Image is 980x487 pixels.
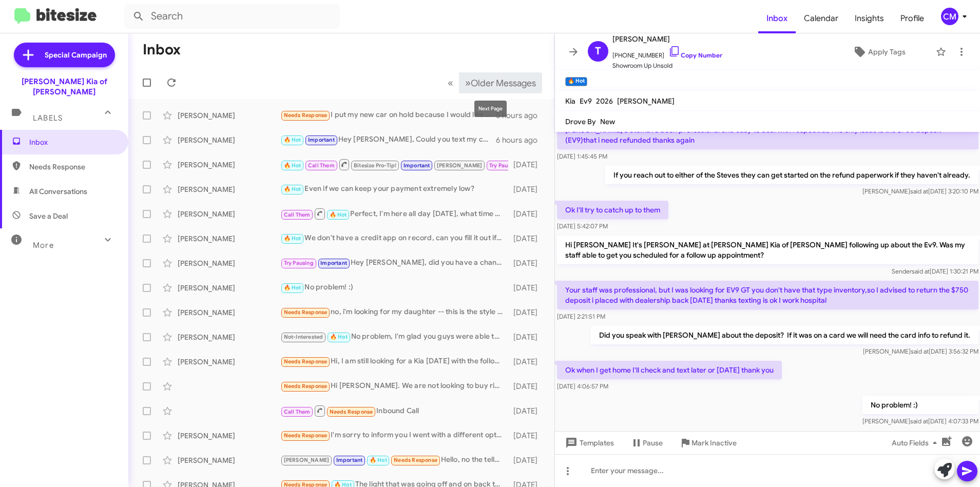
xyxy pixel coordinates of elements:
span: [DATE] 1:45:45 PM [557,152,607,160]
span: 🔥 Hot [330,334,348,340]
span: Important [336,457,363,463]
div: Next Page [474,101,507,117]
span: Call Them [284,211,311,218]
span: [PERSON_NAME] [612,33,722,45]
span: Save a Deal [29,211,68,221]
span: T [595,43,601,60]
a: Special Campaign [14,43,115,67]
div: No I have no idea I was seeing if you have one coming [280,158,508,171]
div: 5 hours ago [496,110,546,121]
div: [PERSON_NAME] [178,110,280,121]
div: [PERSON_NAME] [178,258,280,268]
span: Sender [DATE] 1:30:21 PM [891,267,978,275]
div: [PERSON_NAME] [178,307,280,318]
nav: Page navigation example [442,72,542,93]
span: [PERSON_NAME] [437,162,483,169]
span: [PERSON_NAME] [284,457,330,463]
div: CM [941,8,958,25]
button: Previous [441,72,459,93]
div: [DATE] [508,455,546,465]
p: If you reach out to either of the Steves they can get started on the refund paperwork if they hav... [605,166,978,184]
div: No problem! :) [280,282,508,294]
div: [PERSON_NAME] [178,184,280,194]
p: Ok I'll try to catch up to them [557,201,668,219]
div: No problem, I'm glad you guys were able to connect, I'll put notes in my system about that. :) Ha... [280,331,508,343]
span: Bitesize Pro-Tip! [354,162,396,169]
div: [DATE] [508,431,546,441]
a: Inbox [758,4,796,33]
span: More [33,241,54,250]
div: no, i'm looking for my daughter -- this is the style she wants. I'll keep looking, thank you [280,306,508,318]
button: CM [932,8,969,25]
div: [DATE] [508,332,546,342]
div: [DATE] [508,258,546,268]
button: Auto Fields [883,434,949,452]
span: Drove By [565,117,596,126]
span: Call Them [284,408,311,415]
span: Try Pausing [489,162,519,169]
div: I'm sorry to inform you I went with a different option. Thank you for reaching out [280,430,508,441]
span: « [448,76,453,89]
a: Profile [892,4,932,33]
span: Insights [847,4,892,33]
div: [DATE] [508,283,546,293]
span: [PERSON_NAME] [DATE] 4:07:33 PM [862,417,978,425]
span: Mark Inactive [691,434,737,452]
span: 🔥 Hot [284,284,301,291]
a: Copy Number [668,51,722,59]
span: 🔥 Hot [284,162,301,169]
span: said at [910,347,928,355]
button: Next [459,72,542,93]
p: Hi [PERSON_NAME] It's [PERSON_NAME] at [PERSON_NAME] Kia of [PERSON_NAME] following up about the ... [557,236,978,264]
span: 2026 [596,96,613,106]
span: [PERSON_NAME] [617,96,675,106]
span: All Conversations [29,186,87,197]
small: 🔥 Hot [565,77,587,86]
div: [PERSON_NAME] [178,209,280,219]
span: Needs Response [29,162,117,172]
div: [PERSON_NAME] [178,283,280,293]
span: 🔥 Hot [370,457,387,463]
div: [PERSON_NAME] [178,233,280,244]
input: Search [124,4,340,29]
span: said at [910,187,928,195]
span: 🔥 Hot [284,186,301,192]
div: We don't have a credit app on record, can you fill it out if i send you the link? [280,232,508,244]
div: [PERSON_NAME] [178,332,280,342]
span: Needs Response [284,309,328,316]
div: Hey [PERSON_NAME], did you have a chance to check out the link I sent you? [280,257,508,269]
span: Kia [565,96,575,106]
div: [DATE] [508,209,546,219]
span: Apply Tags [868,43,906,61]
div: 6 hours ago [496,135,546,145]
div: [PERSON_NAME] [178,357,280,367]
span: Labels [33,113,63,123]
span: New [600,117,615,126]
span: 🔥 Hot [330,211,347,218]
p: Ok when I get home I'll check and text later or [DATE] thank you [557,361,782,379]
span: Needs Response [284,432,328,439]
span: said at [911,267,929,275]
div: Hi, I am still looking for a Kia [DATE] with the following config: SX-Prestige Hybrid Exterior: I... [280,356,508,367]
span: Needs Response [394,457,437,463]
div: [DATE] [508,233,546,244]
div: [DATE] [508,357,546,367]
span: 🔥 Hot [284,235,301,242]
span: Special Campaign [45,50,107,60]
span: Inbox [29,137,117,147]
span: Showroom Up Unsold [612,61,722,71]
a: Calendar [796,4,847,33]
div: Hi [PERSON_NAME]. We are not looking to buy right now unless one of our older cars decides for us... [280,380,508,392]
span: Needs Response [284,358,328,365]
div: Hey [PERSON_NAME], Could you text my cell when you’re on the way to the dealership? I’m going to ... [280,134,496,146]
button: Pause [622,434,671,452]
div: [DATE] [508,184,546,194]
div: [PERSON_NAME] [178,135,280,145]
span: Try Pausing [284,260,314,266]
div: I put my new car on hold because I would like 10% off the sticker and 15k for my2022 alpha [PERSO... [280,109,496,121]
div: [PERSON_NAME] [178,455,280,465]
div: Hello, no the telluride S that might have been in our budget sold. [280,454,508,466]
button: Apply Tags [827,43,931,61]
